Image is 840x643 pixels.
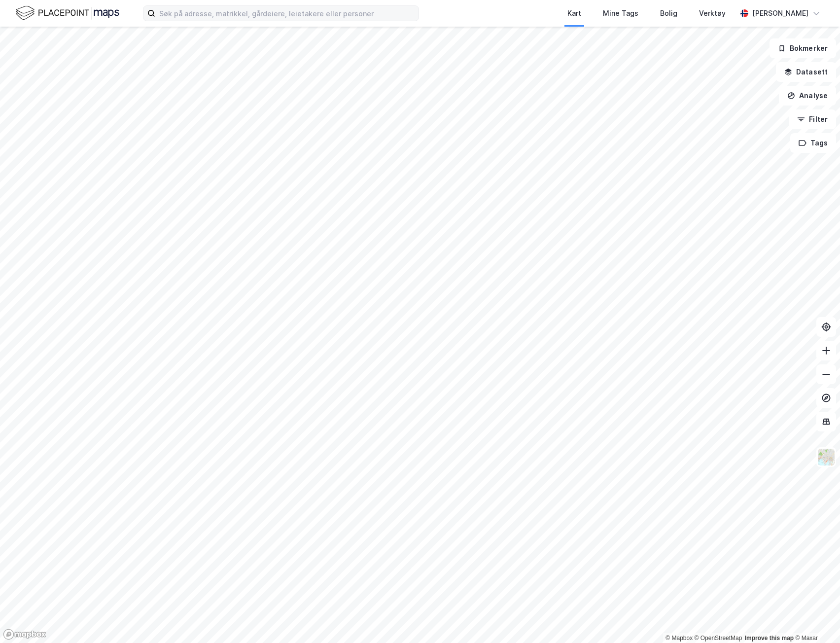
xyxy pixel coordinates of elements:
div: [PERSON_NAME] [752,7,808,19]
button: Bokmerker [770,38,836,58]
button: Tags [790,133,836,153]
button: Filter [789,109,836,129]
div: Kontrollprogram for chat [791,596,840,643]
div: Verktøy [699,7,726,19]
div: Mine Tags [603,7,638,19]
a: OpenStreetMap [695,635,742,642]
button: Analyse [779,86,836,106]
div: Bolig [660,7,677,19]
a: Mapbox [665,635,693,642]
iframe: Chat Widget [791,596,840,643]
img: Z [817,448,836,466]
img: logo.f888ab2527a4732fd821a326f86c7f29.svg [16,4,119,22]
a: Improve this map [745,635,794,642]
a: Mapbox homepage [3,629,46,640]
button: Datasett [776,62,836,82]
input: Søk på adresse, matrikkel, gårdeiere, leietakere eller personer [155,6,419,21]
div: Kart [567,7,581,19]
